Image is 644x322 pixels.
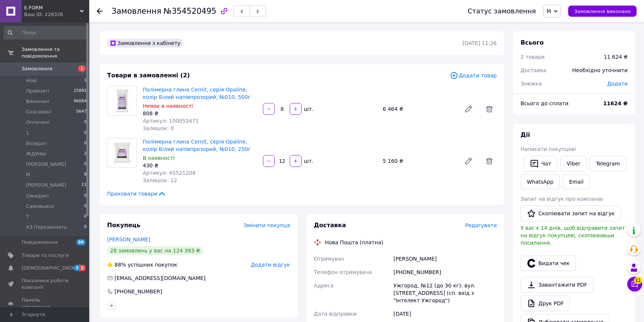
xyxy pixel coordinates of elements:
span: Артикул: 100053471 [143,118,199,124]
div: [DATE] [392,307,498,321]
span: 0 [84,213,87,220]
span: 2 [74,265,80,271]
span: Приховати товари [107,190,166,197]
span: 0 [84,203,87,210]
div: Статус замовлення [467,7,536,15]
span: 1 [78,65,86,72]
span: Редагувати [465,222,497,228]
a: Редагувати [461,102,476,116]
span: №354520495 [164,7,216,16]
div: Нова Пошта (платна) [323,239,385,246]
span: 2 товари [521,54,545,60]
a: Полімерна глина Cernit, серія Opaline, колір Білий напівпрозорий, №010, 250г [143,139,251,152]
span: E.FORM [24,4,80,11]
span: 0 [84,140,87,147]
span: Видалити [482,154,497,168]
span: Замовлення виконано [574,9,631,14]
span: Залишок: 12 [143,177,177,183]
div: Замовлення з кабінету [107,39,183,48]
img: Полімерна глина Cernit, серія Opaline, колір Білий напівпрозорий, №010, 250г [110,138,133,167]
span: Доставка [314,222,346,229]
span: [EMAIL_ADDRESS][DOMAIN_NAME] [115,275,206,281]
div: Ваш ID: 228326 [24,11,89,18]
span: Видалити [482,102,497,116]
div: шт. [302,105,314,113]
div: [PHONE_NUMBER] [392,265,498,279]
a: Друк PDF [521,296,570,311]
span: 1 [84,77,87,84]
button: Чат [524,156,557,171]
div: шт. [302,157,314,165]
span: 0 [84,119,87,126]
span: 15891 [74,88,87,94]
a: WhatsApp [521,174,560,189]
button: Замовлення виконано [568,6,637,17]
span: 2 [80,265,86,271]
span: ЖДУНЫ [26,151,46,157]
span: Запит на відгук про компанію [521,196,603,202]
a: Viber [560,156,586,171]
span: Показники роботи компанії [22,277,69,291]
span: Скасовані [26,109,51,115]
span: 0 [84,130,87,136]
a: Завантажити PDF [521,277,593,293]
span: 0 [84,161,87,168]
span: Повідомлення [22,239,58,246]
span: Т [26,213,29,220]
span: 88% [115,262,126,268]
span: Доставка [521,67,546,73]
span: Написати покупцеві [521,146,576,152]
span: 11 [81,182,87,189]
span: Всього [521,39,544,46]
span: Отримувач [314,256,344,262]
div: 6 464 ₴ [380,104,458,114]
div: [PERSON_NAME] [392,252,498,265]
span: Товари та послуги [22,252,69,259]
span: Замовлення [22,65,52,72]
span: ХЗ Перезвонить [26,224,67,231]
span: Замовлення та повідомлення [22,46,89,59]
span: 8 [84,171,87,178]
img: Полімерна глина Cernit, серія Opaline, колір Білий напівпрозорий, №010, 500г [110,86,133,115]
span: Виконані [26,98,49,105]
button: Email [563,174,590,189]
span: [PERSON_NAME] [26,182,66,189]
div: Ужгород, №12 (до 30 кг): вул. [STREET_ADDRESS] (сп. вхід з "Інтелект Ужгород") [392,279,498,307]
span: Змінити покупця [244,222,290,228]
span: У вас є 14 днів, щоб відправити запит на відгук покупцеві, скопіювавши посилання. [521,225,625,246]
a: Telegram [590,156,626,171]
span: Знижка [521,81,542,87]
span: [DEMOGRAPHIC_DATA] [22,265,77,271]
span: Панель управління [22,297,69,310]
span: Залишок: 0 [143,125,174,131]
span: М [547,8,551,14]
a: Редагувати [461,154,476,168]
span: Оплачені [26,119,49,126]
a: Полімерна глина Cernit, серія Opaline, колір Білий напівпрозорий, №010, 500г [143,87,251,100]
a: [PERSON_NAME] [107,236,150,242]
span: Нові [26,77,37,84]
span: Адреса [314,283,334,289]
b: 11624 ₴ [603,100,628,106]
div: Повернутися назад [97,7,103,15]
button: Видати чек [521,255,576,271]
span: Додати відгук [251,262,290,268]
div: успішних покупок [107,261,177,268]
span: Дата відправки [314,311,357,317]
span: 99 [76,239,86,245]
div: 808 ₴ [143,110,257,117]
div: 11 624 ₴ [604,53,628,61]
span: 2 [84,151,87,157]
button: Чат з покупцем11 [627,277,642,292]
span: Немає в наявності [143,103,193,109]
span: Возврат [26,140,46,147]
span: 5647 [76,109,87,115]
span: Додати [607,81,628,87]
span: Телефон отримувача [314,269,372,275]
span: Дії [521,131,530,138]
span: 1 [26,130,29,136]
span: 11 [634,277,642,284]
div: 430 ₴ [143,162,257,169]
span: Додати товар [450,71,497,80]
span: Замовлення [112,7,161,16]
